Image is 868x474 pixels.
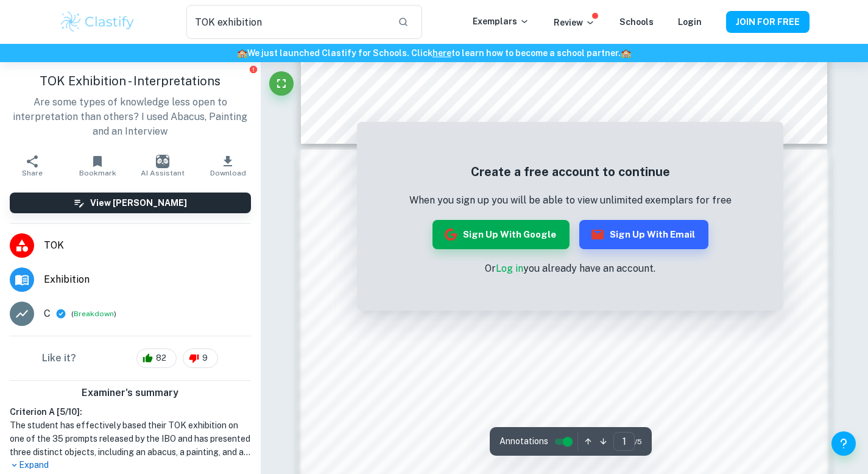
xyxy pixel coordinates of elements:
img: AI Assistant [156,155,169,168]
span: Bookmark [79,169,116,177]
button: Breakdown [74,308,114,319]
p: When you sign up you will be able to view unlimited exemplars for free [409,193,732,208]
span: 🏫 [621,48,631,58]
div: 82 [136,348,177,368]
h6: View [PERSON_NAME] [90,196,187,210]
h6: Like it? [42,351,76,366]
span: Exhibition [44,272,251,287]
button: Sign up with Google [432,220,570,249]
a: Log in [496,263,523,274]
span: / 5 [635,436,642,447]
span: TOK [44,238,251,253]
button: Fullscreen [269,71,294,96]
input: Search for any exemplars... [186,5,387,39]
h6: Examiner's summary [5,386,256,400]
button: Download [196,149,261,183]
span: Annotations [499,435,548,448]
h6: Criterion A [ 5 / 10 ]: [10,405,251,419]
button: Report issue [249,65,258,74]
p: Exemplars [473,15,529,28]
button: JOIN FOR FREE [726,11,810,33]
h1: TOK Exhibition - Interpretations [10,72,251,90]
p: Review [554,16,595,29]
img: Clastify logo [59,10,136,34]
p: Or you already have an account. [409,261,732,276]
a: Schools [619,17,654,27]
button: AI Assistant [130,149,196,183]
a: here [432,48,451,58]
h5: Create a free account to continue [409,163,732,181]
button: Bookmark [65,149,130,183]
a: Login [678,17,702,27]
span: ( ) [71,308,116,320]
p: C [44,306,51,321]
button: View [PERSON_NAME] [10,193,251,213]
h1: The student has effectively based their TOK exhibition on one of the 35 prompts released by the I... [10,419,251,459]
span: Share [22,169,43,177]
span: 9 [196,352,214,364]
h6: We just launched Clastify for Schools. Click to learn how to become a school partner. [2,46,866,60]
span: 🏫 [237,48,247,58]
button: Sign up with Email [579,220,708,249]
span: AI Assistant [141,169,185,177]
button: Help and Feedback [831,431,856,456]
span: Download [210,169,246,177]
p: Expand [10,459,251,472]
span: 82 [149,352,173,364]
div: 9 [183,348,218,368]
p: Are some types of knowledge less open to interpretation than others? I used Abacus, Painting and ... [10,95,251,139]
